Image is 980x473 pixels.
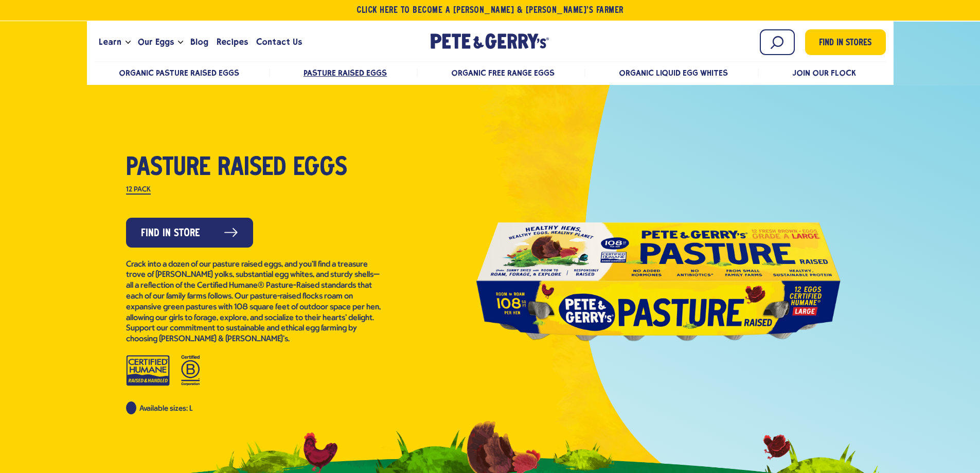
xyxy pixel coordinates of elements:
[304,68,387,78] a: Pasture Raised Eggs
[619,68,728,78] a: Organic Liquid Egg Whites
[256,36,302,48] span: Contact Us
[186,28,212,56] a: Blog
[126,41,131,44] button: Open the dropdown menu for Learn
[138,36,174,48] span: Our Eggs
[217,36,248,48] span: Recipes
[99,36,121,48] span: Learn
[190,36,208,48] span: Blog
[95,28,126,56] a: Learn
[139,405,192,413] span: Available sizes: L
[134,28,178,56] a: Our Eggs
[126,218,253,248] a: Find in Store
[119,68,240,78] a: Organic Pasture Raised Eggs
[141,225,200,241] span: Find in Store
[252,28,306,56] a: Contact Us
[819,37,871,50] span: Find in Stores
[760,29,795,55] input: Search
[792,68,856,78] a: Join Our Flock
[126,155,383,182] h1: Pasture Raised Eggs
[178,41,183,44] button: Open the dropdown menu for Our Eggs
[126,186,151,195] label: 12 Pack
[451,68,555,78] a: Organic Free Range Eggs
[126,259,383,345] p: Crack into a dozen of our pasture raised eggs, and you’ll find a treasure trove of [PERSON_NAME] ...
[95,61,886,83] nav: desktop product menu
[212,28,252,56] a: Recipes
[805,29,886,55] a: Find in Stores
